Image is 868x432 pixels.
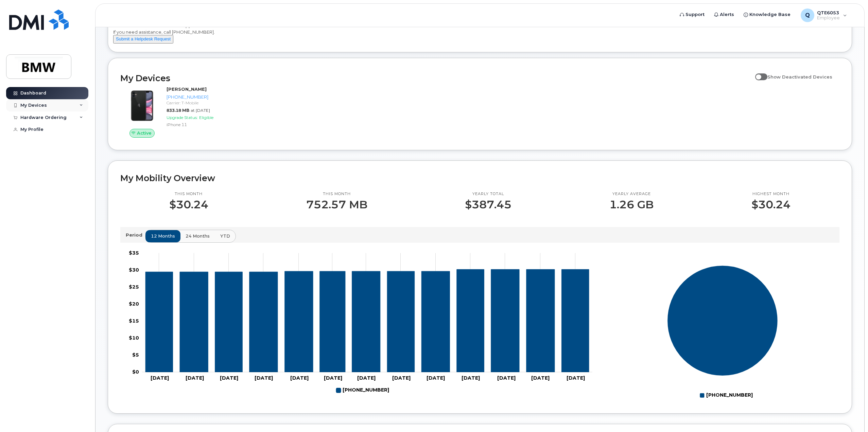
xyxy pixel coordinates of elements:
tspan: [DATE] [324,375,342,381]
g: 864-905-4546 [336,385,389,396]
img: iPhone_11.jpg [126,89,158,122]
tspan: [DATE] [290,375,309,381]
g: Chart [129,250,592,396]
span: Show Deactivated Devices [767,74,832,80]
tspan: $35 [129,250,139,256]
div: Carrier: T-Mobile [167,100,291,106]
p: Highest month [751,191,791,197]
tspan: $30 [129,267,139,273]
p: Yearly total [465,191,511,197]
span: Alerts [720,11,734,18]
span: Knowledge Base [749,11,791,18]
a: Knowledge Base [739,8,795,21]
tspan: [DATE] [498,375,516,381]
span: at [DATE] [191,108,210,113]
div: [PHONE_NUMBER] [167,94,291,100]
tspan: $10 [129,335,139,341]
p: $387.45 [465,198,511,211]
button: Submit a Helpdesk Request [113,35,173,44]
tspan: $0 [132,369,139,375]
input: Show Deactivated Devices [755,70,761,76]
tspan: [DATE] [358,375,376,381]
g: Legend [700,390,753,401]
iframe: Messenger Launcher [838,402,863,427]
span: 24 months [186,233,210,239]
a: Alerts [709,8,739,21]
span: 833.18 MB [167,108,189,113]
h2: My Devices [120,73,752,83]
span: Upgrade Status: [167,115,198,120]
div: Welcome to the BMW Mobile Support Desk Portal If you need assistance, call [PHONE_NUMBER]. [113,22,847,50]
p: 752.57 MB [306,198,367,211]
p: This month [169,191,208,197]
span: YTD [220,233,230,239]
strong: [PERSON_NAME] [167,86,207,92]
tspan: [DATE] [567,375,585,381]
tspan: [DATE] [531,375,550,381]
tspan: [DATE] [427,375,445,381]
h2: My Mobility Overview [120,173,839,183]
tspan: $5 [132,352,139,358]
g: 864-905-4546 [145,270,589,372]
tspan: [DATE] [462,375,480,381]
tspan: [DATE] [186,375,204,381]
div: QTE6053 [796,8,852,22]
p: $30.24 [751,198,791,211]
tspan: [DATE] [220,375,238,381]
g: Series [667,265,778,376]
tspan: [DATE] [151,375,169,381]
tspan: [DATE] [392,375,411,381]
g: Chart [667,265,778,401]
span: QTE6053 [817,10,840,15]
p: 1.26 GB [609,198,654,211]
p: $30.24 [169,198,208,211]
g: Legend [336,385,389,396]
p: Period [126,232,145,238]
tspan: $20 [129,301,139,307]
tspan: $25 [129,284,139,290]
tspan: [DATE] [255,375,273,381]
span: Support [685,11,705,18]
span: Employee [817,15,840,21]
span: Eligible [199,115,213,120]
a: Submit a Helpdesk Request [113,36,173,41]
div: iPhone 11 [167,122,291,127]
span: Q [805,11,810,19]
span: Active [137,130,152,136]
tspan: $15 [129,318,139,324]
p: Yearly average [609,191,654,197]
a: Active[PERSON_NAME][PHONE_NUMBER]Carrier: T-Mobile833.18 MBat [DATE]Upgrade Status:EligibleiPhone 11 [120,86,294,138]
p: This month [306,191,367,197]
a: Support [675,8,709,21]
